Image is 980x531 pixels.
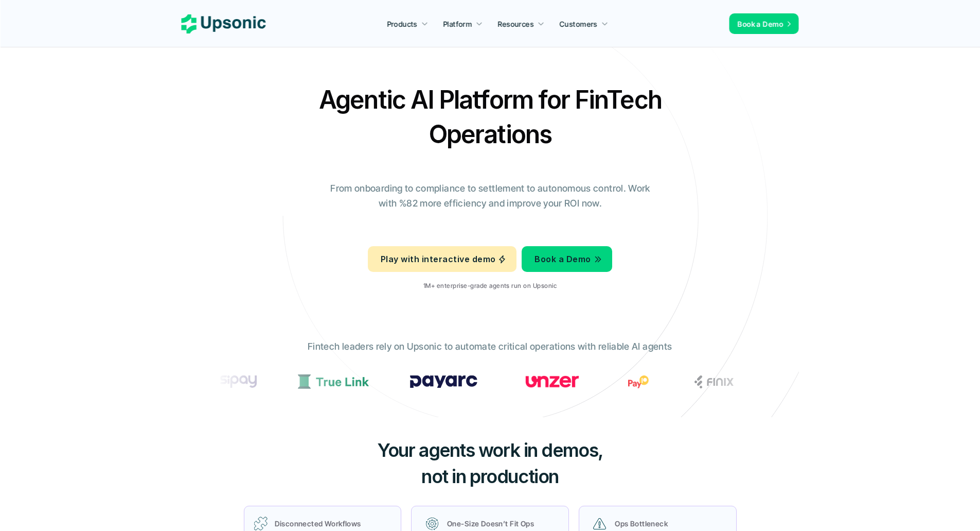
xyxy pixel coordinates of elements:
p: From onboarding to compliance to settlement to autonomous control. Work with %82 more efficiency ... [323,181,657,211]
a: Book a Demo [729,13,799,34]
p: Customers [560,19,598,29]
a: Products [381,14,434,33]
p: One-Size Doesn’t Fit Ops [447,518,554,529]
a: Book a Demo [522,246,612,272]
p: Platform [443,19,472,29]
p: Fintech leaders rely on Upsonic to automate critical operations with reliable AI agents [308,339,672,354]
a: Play with interactive demo [368,246,516,272]
p: Play with interactive demo [381,252,495,267]
h2: Agentic AI Platform for FinTech Operations [310,82,670,151]
p: Disconnected Workflows [275,518,391,529]
span: not in production [421,465,559,488]
span: Your agents work in demos, [377,439,603,461]
p: Resources [498,19,534,29]
p: Book a Demo [738,19,783,29]
p: 1M+ enterprise-grade agents run on Upsonic [423,282,557,289]
p: Products [387,19,417,29]
p: Ops Bottleneck [615,518,722,529]
p: Book a Demo [535,252,591,267]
